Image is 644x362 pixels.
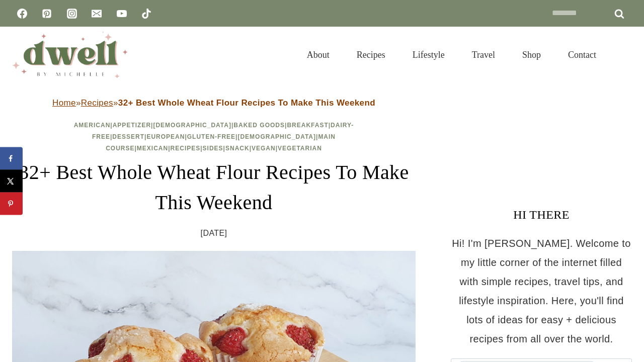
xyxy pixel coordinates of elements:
[225,145,250,152] a: Snack
[52,98,76,108] a: Home
[153,122,231,129] a: [DEMOGRAPHIC_DATA]
[554,37,610,72] a: Contact
[278,145,322,152] a: Vegetarian
[451,234,632,348] p: Hi! I'm [PERSON_NAME]. Welcome to my little corner of the internet filled with simple recipes, tr...
[81,98,113,108] a: Recipes
[12,4,32,24] a: Facebook
[399,37,458,72] a: Lifestyle
[74,122,354,152] span: | | | | | | | | | | | | | | | |
[293,37,343,72] a: About
[187,133,235,140] a: Gluten-Free
[136,4,156,24] a: TikTok
[233,122,285,129] a: Baked Goods
[37,4,57,24] a: Pinterest
[118,98,375,108] strong: 32+ Best Whole Wheat Flour Recipes To Make This Weekend
[203,145,223,152] a: Sides
[252,145,276,152] a: Vegan
[112,4,132,24] a: YouTube
[451,206,632,224] h3: HI THERE
[52,98,375,108] span: » »
[12,157,416,218] h1: 32+ Best Whole Wheat Flour Recipes To Make This Weekend
[87,4,107,24] a: Email
[458,37,509,72] a: Travel
[293,37,610,72] nav: Primary Navigation
[12,32,128,78] img: DWELL by michelle
[343,37,399,72] a: Recipes
[237,133,316,140] a: [DEMOGRAPHIC_DATA]
[113,122,151,129] a: Appetizer
[201,226,227,241] time: [DATE]
[137,145,168,152] a: Mexican
[509,37,554,72] a: Shop
[171,145,201,152] a: Recipes
[146,133,185,140] a: European
[62,4,82,24] a: Instagram
[112,133,144,140] a: Dessert
[74,122,111,129] a: American
[287,122,328,129] a: Breakfast
[615,46,632,63] button: View Search Form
